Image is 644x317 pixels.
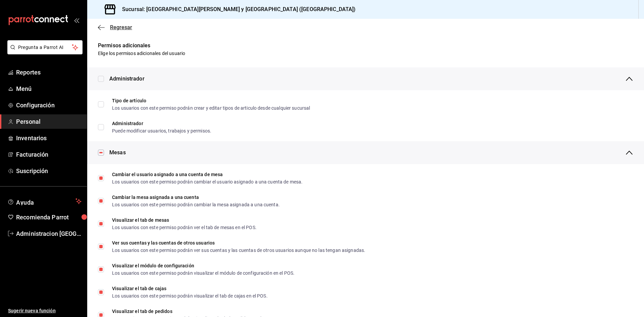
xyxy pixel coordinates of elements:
div: Los usuarios con este permiso podrán visualizar el tab de cajas en el POS. [112,294,268,298]
div: Visualizar el tab de mesas [112,218,257,222]
div: Los usuarios con este permiso podrán visualizar el módulo de configuración en el POS. [112,271,294,275]
span: Facturación [16,150,82,159]
h3: Sucursal: [GEOGRAPHIC_DATA][PERSON_NAME] y [GEOGRAPHIC_DATA] ([GEOGRAPHIC_DATA]) [117,5,356,13]
div: Ver sus cuentas y las cuentas de otros usuarios [112,241,365,245]
div: Tipo de artículo [112,98,310,103]
button: Regresar [98,24,132,31]
p: Elige los permisos adicionales del usuario [87,50,644,57]
div: Cambiar la mesa asignada a una cuenta [112,195,280,200]
div: Cambiar el usuario asignado a una cuenta de mesa [112,172,303,177]
div: Los usuarios con este permiso podrán crear y editar tipos de articulo desde cualquier sucursal [112,106,310,110]
span: Personal [16,117,82,126]
span: Administrador [109,75,145,83]
span: Menú [16,84,82,93]
div: Visualizar el módulo de configuración [112,263,294,268]
div: Administrador [112,121,211,126]
div: Visualizar el tab de cajas [112,286,268,291]
button: open_drawer_menu [74,17,79,23]
span: Mesas [109,149,126,157]
span: Configuración [16,101,82,110]
button: Pregunta a Parrot AI [7,40,83,54]
a: Pregunta a Parrot AI [5,49,83,56]
div: Los usuarios con este permiso podrán ver sus cuentas y las cuentas de otros usuarios aunque no la... [112,248,365,253]
span: Ayuda [16,197,73,205]
div: Visualizar el tab de pedidos [112,309,273,314]
span: Regresar [110,24,132,31]
span: Administracion [GEOGRAPHIC_DATA][PERSON_NAME] [16,229,82,238]
div: Los usuarios con este permiso podrán ver el tab de mesas en el POS. [112,225,257,230]
span: Suscripción [16,166,82,175]
div: Los usuarios con este permiso podrán cambiar el usuario asignado a una cuenta de mesa. [112,179,303,184]
div: Los usuarios con este permiso podrán cambiar la mesa asignada a una cuenta. [112,202,280,207]
span: Reportes [16,68,82,77]
span: Inventarios [16,134,82,143]
span: Sugerir nueva función [8,307,82,314]
span: Recomienda Parrot [16,213,82,222]
span: Pregunta a Parrot AI [18,44,72,51]
h6: Permisos adicionales [87,41,644,50]
div: Puede modificar usuarios, trabajos y permisos. [112,128,211,133]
